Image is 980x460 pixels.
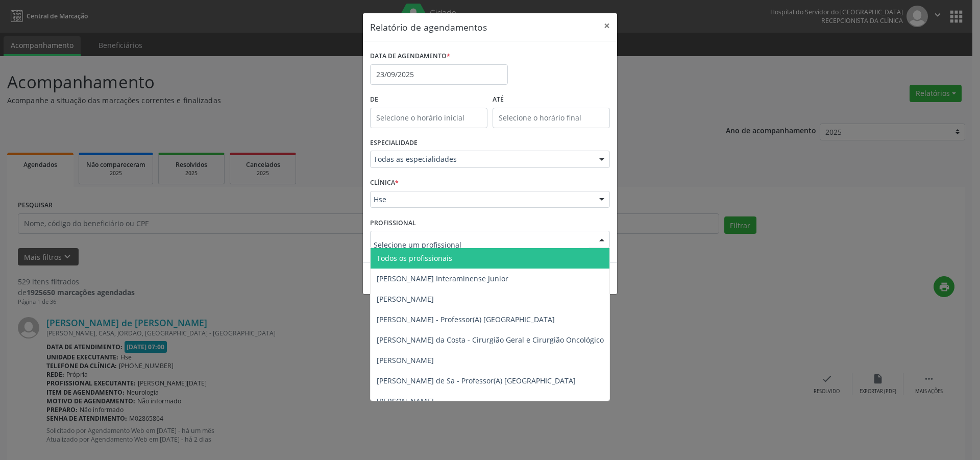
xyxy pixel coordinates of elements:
input: Selecione o horário inicial [370,108,487,128]
input: Selecione um profissional [374,234,589,255]
label: DATA DE AGENDAMENTO [370,49,450,64]
span: [PERSON_NAME] - Professor(A) [GEOGRAPHIC_DATA] [377,314,555,324]
label: PROFISSIONAL [370,215,416,231]
label: ATÉ [493,92,610,108]
label: CLÍNICA [370,175,399,191]
span: [PERSON_NAME] da Costa - Cirurgião Geral e Cirurgião Oncológico [377,335,604,345]
label: ESPECIALIDADE [370,135,418,151]
span: [PERSON_NAME] de Sa - Professor(A) [GEOGRAPHIC_DATA] [377,376,576,385]
span: [PERSON_NAME] Interaminense Junior [377,274,508,283]
span: Hse [374,195,589,205]
span: [PERSON_NAME] [377,396,434,406]
span: Todos os profissionais [377,253,452,263]
label: De [370,92,487,108]
input: Selecione uma data ou intervalo [370,64,508,85]
h5: Relatório de agendamentos [370,20,487,34]
span: [PERSON_NAME] [377,294,434,304]
input: Selecione o horário final [493,108,610,128]
span: Todas as especialidades [374,154,589,164]
span: [PERSON_NAME] [377,355,434,365]
button: Close [597,13,617,38]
